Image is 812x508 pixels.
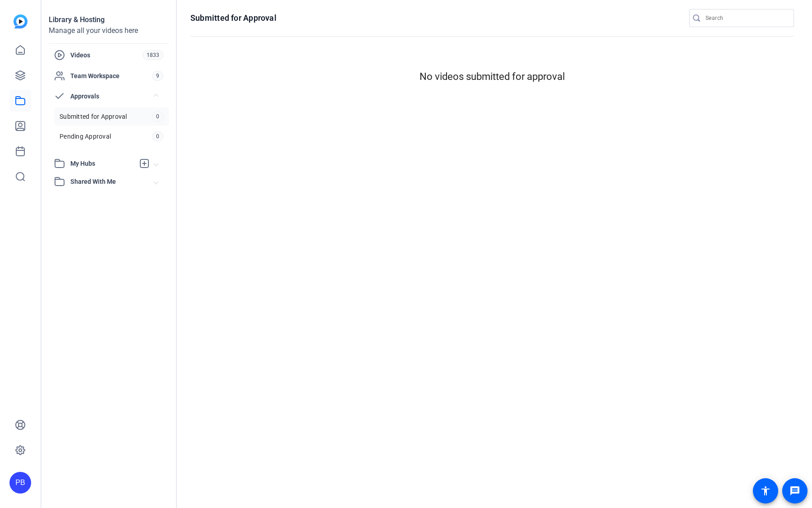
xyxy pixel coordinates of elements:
[152,112,163,121] span: 0
[152,71,163,81] span: 9
[49,154,169,172] mat-expansion-panel-header: My Hubs
[70,177,154,186] span: Shared With Me
[70,159,134,168] span: My Hubs
[54,107,169,126] a: Submitted for Approval0
[60,112,127,121] span: Submitted for Approval
[70,92,154,101] span: Approvals
[49,172,169,191] mat-expansion-panel-header: Shared With Me
[789,485,800,496] mat-icon: message
[9,472,31,494] div: PB
[70,51,143,60] span: Videos
[49,105,169,154] div: Approvals
[190,13,277,23] h1: Submitted for Approval
[54,127,169,145] a: Pending Approval0
[70,71,152,80] span: Team Workspace
[706,13,787,23] input: Search
[190,69,794,84] div: No videos submitted for approval
[49,14,169,25] div: Library & Hosting
[152,131,163,141] span: 0
[14,14,28,28] img: blue-gradient.svg
[49,87,169,105] mat-expansion-panel-header: Approvals
[760,485,771,496] mat-icon: accessibility
[49,25,169,36] div: Manage all your videos here
[143,50,163,60] span: 1833
[60,132,111,141] span: Pending Approval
